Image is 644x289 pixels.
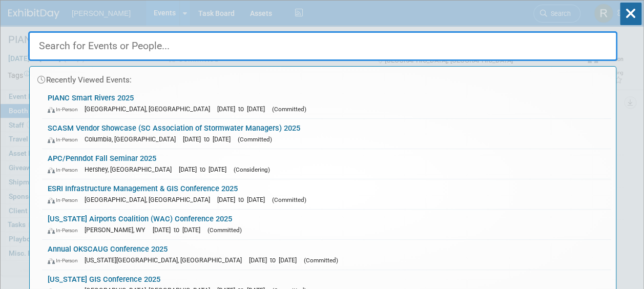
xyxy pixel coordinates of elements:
[179,166,232,173] span: [DATE] to [DATE]
[43,179,611,209] a: ESRI Infrastructure Management & GIS Conference 2025 In-Person [GEOGRAPHIC_DATA], [GEOGRAPHIC_DAT...
[153,226,205,234] span: [DATE] to [DATE]
[28,31,617,61] input: Search for Events or People...
[304,257,338,264] span: (Committed)
[43,89,611,118] a: PIANC Smart Rivers 2025 In-Person [GEOGRAPHIC_DATA], [GEOGRAPHIC_DATA] [DATE] to [DATE] (Committed)
[183,135,236,143] span: [DATE] to [DATE]
[35,67,611,89] div: Recently Viewed Events:
[234,166,270,173] span: (Considering)
[43,240,611,270] a: Annual OKSCAUG Conference 2025 In-Person [US_STATE][GEOGRAPHIC_DATA], [GEOGRAPHIC_DATA] [DATE] to...
[48,227,82,234] span: In-Person
[85,196,215,203] span: [GEOGRAPHIC_DATA], [GEOGRAPHIC_DATA]
[85,166,177,173] span: Hershey, [GEOGRAPHIC_DATA]
[43,149,611,179] a: APC/Penndot Fall Seminar 2025 In-Person Hershey, [GEOGRAPHIC_DATA] [DATE] to [DATE] (Considering)
[217,196,270,203] span: [DATE] to [DATE]
[85,226,151,234] span: [PERSON_NAME], WY
[85,135,181,143] span: Columbia, [GEOGRAPHIC_DATA]
[85,105,215,113] span: [GEOGRAPHIC_DATA], [GEOGRAPHIC_DATA]
[217,105,270,113] span: [DATE] to [DATE]
[43,210,611,239] a: [US_STATE] Airports Coalition (WAC) Conference 2025 In-Person [PERSON_NAME], WY [DATE] to [DATE] ...
[272,196,306,203] span: (Committed)
[85,256,247,264] span: [US_STATE][GEOGRAPHIC_DATA], [GEOGRAPHIC_DATA]
[48,167,82,173] span: In-Person
[48,106,82,113] span: In-Person
[249,256,302,264] span: [DATE] to [DATE]
[48,257,82,264] span: In-Person
[48,197,82,203] span: In-Person
[238,136,272,143] span: (Committed)
[48,136,82,143] span: In-Person
[207,226,242,234] span: (Committed)
[272,106,306,113] span: (Committed)
[43,119,611,149] a: SCASM Vendor Showcase (SC Association of Stormwater Managers) 2025 In-Person Columbia, [GEOGRAPHI...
